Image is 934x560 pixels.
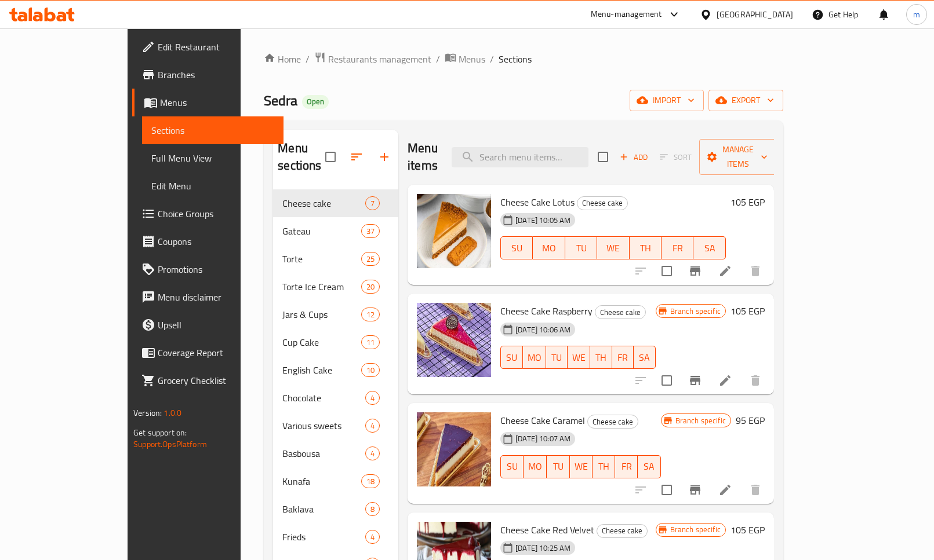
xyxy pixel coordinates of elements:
h2: Menu sections [278,140,325,174]
a: Edit menu item [718,483,732,497]
span: Branches [158,68,274,82]
div: items [365,196,380,210]
span: Cheese cake [282,196,365,210]
h6: 105 EGP [731,303,765,319]
span: Jars & Cups [282,308,361,321]
span: TH [597,458,610,475]
span: Coupons [158,235,274,248]
span: Select to update [655,259,679,283]
div: items [361,252,380,266]
span: 4 [366,420,379,431]
span: 11 [362,337,379,348]
span: 12 [362,309,379,320]
button: Manage items [699,139,777,175]
span: Cup Cake [282,335,361,349]
span: Version: [133,405,162,420]
h6: 105 EGP [731,522,765,538]
button: SU [500,346,522,369]
span: Open [302,97,329,107]
div: Frieds4 [273,523,398,551]
span: Upsell [158,318,274,332]
div: Baklava8 [273,495,398,523]
span: Basbousa [282,446,365,460]
li: / [490,52,494,66]
span: Frieds [282,530,365,544]
div: items [361,363,380,377]
button: FR [615,455,638,478]
button: SU [500,455,524,478]
span: SA [638,349,651,366]
span: 20 [362,281,379,292]
div: items [361,335,380,349]
button: delete [742,476,769,504]
span: m [913,8,920,21]
a: Menus [445,52,485,67]
div: Kunafa [282,474,361,488]
a: Choice Groups [132,200,284,228]
span: Choice Groups [158,207,274,221]
button: WE [570,455,593,478]
div: items [365,530,380,544]
span: 25 [362,254,379,265]
span: Cheese cake [588,415,638,429]
span: English Cake [282,363,361,377]
a: Edit menu item [718,264,732,278]
span: Torte Ice Cream [282,280,361,294]
div: items [361,224,380,238]
span: TU [551,349,564,366]
div: Basbousa4 [273,440,398,467]
span: 4 [366,532,379,543]
span: FR [666,240,689,257]
span: Cheese cake [597,524,647,537]
a: Restaurants management [314,52,431,67]
span: Full Menu View [151,151,274,165]
span: WE [602,240,624,257]
span: Select to update [655,368,679,393]
span: 1.0.0 [163,405,181,420]
span: Various sweets [282,419,365,433]
div: items [365,502,380,516]
div: Open [302,95,329,109]
button: MO [533,236,565,259]
span: Branch specific [666,524,725,535]
li: / [436,52,440,66]
span: Torte [282,252,361,266]
span: Select section first [652,148,699,166]
div: Torte Ice Cream20 [273,273,398,301]
button: MO [523,346,546,369]
a: Coupons [132,228,284,255]
span: Restaurants management [328,52,431,66]
span: TU [570,240,593,257]
span: Branch specific [671,415,731,426]
button: SU [500,236,533,259]
span: Sort sections [343,143,370,171]
span: Sections [499,52,532,66]
button: export [708,90,783,111]
button: Branch-specific-item [681,257,709,285]
span: FR [617,349,630,366]
span: Get support on: [133,425,187,440]
span: SU [506,240,528,257]
div: items [361,280,380,294]
div: Cheese cake [587,415,638,429]
div: Cheese cake7 [273,189,398,217]
span: Baklava [282,502,365,516]
span: Cheese Cake Raspberry [500,302,593,320]
button: FR [612,346,634,369]
div: Chocolate [282,391,365,405]
span: SU [506,349,518,366]
div: items [365,446,380,460]
a: Menus [132,89,284,116]
span: Edit Restaurant [158,40,274,54]
span: 4 [366,448,379,459]
div: Menu-management [591,8,662,21]
div: Cheese cake [597,524,648,538]
span: MO [537,240,560,257]
span: MO [528,458,542,475]
a: Promotions [132,255,284,283]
